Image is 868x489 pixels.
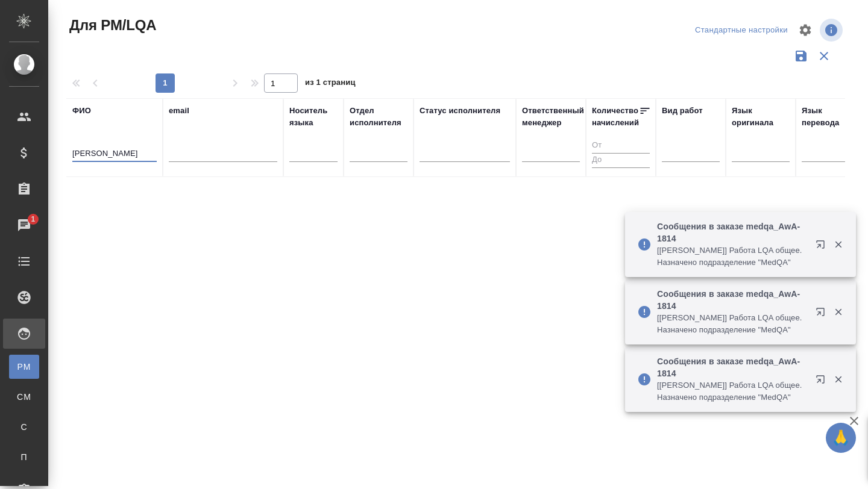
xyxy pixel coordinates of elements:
[592,139,650,154] input: От
[72,105,91,117] div: ФИО
[420,105,500,117] div: Статус исполнителя
[9,445,39,469] a: П
[592,105,639,129] div: Количество начислений
[9,385,39,409] a: CM
[289,105,338,129] div: Носитель языка
[15,391,33,403] span: CM
[820,19,845,42] span: Посмотреть информацию
[808,232,837,261] button: Открыть в новой вкладке
[657,244,808,269] p: [[PERSON_NAME]] Работа LQA общее. Назначено подразделение "MedQA"
[350,105,407,129] div: Отдел исполнителя
[657,288,808,312] p: Сообщения в заказе medqa_AwA-1814
[9,355,39,379] a: PM
[592,153,650,168] input: До
[662,105,703,117] div: Вид работ
[826,239,851,250] button: Закрыть
[657,312,808,336] p: [[PERSON_NAME]] Работа LQA общее. Назначено подразделение "MedQA"
[808,367,837,396] button: Открыть в новой вкладке
[24,213,42,225] span: 1
[15,451,33,463] span: П
[169,105,189,117] div: email
[522,105,584,129] div: Ответственный менеджер
[3,210,45,240] a: 1
[305,75,356,93] span: из 1 страниц
[791,16,820,45] span: Настроить таблицу
[15,361,33,373] span: PM
[808,300,837,329] button: Открыть в новой вкладке
[802,105,860,129] div: Язык перевода
[657,220,808,244] p: Сообщения в заказе medqa_AwA-1814
[657,379,808,403] p: [[PERSON_NAME]] Работа LQA общее. Назначено подразделение "MedQA"
[790,45,813,67] button: Сохранить фильтры
[826,374,851,385] button: Закрыть
[9,415,39,439] a: С
[692,21,791,40] div: split button
[66,16,156,35] span: Для PM/LQA
[657,355,808,379] p: Сообщения в заказе medqa_AwA-1814
[732,105,790,129] div: Язык оригинала
[813,45,835,67] button: Сбросить фильтры
[15,421,33,433] span: С
[826,307,851,317] button: Закрыть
